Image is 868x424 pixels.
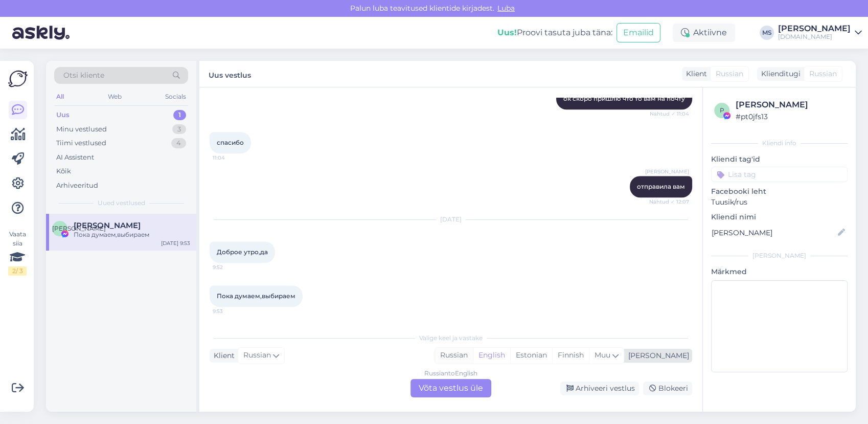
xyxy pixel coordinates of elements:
[560,382,639,395] div: Arhiveeri vestlus
[645,168,689,175] span: [PERSON_NAME]
[510,348,552,363] div: Estonian
[649,198,689,206] span: Nähtud ✓ 12:07
[778,33,851,41] div: [DOMAIN_NAME]
[624,350,689,361] div: [PERSON_NAME]
[711,212,848,222] p: Kliendi nimi
[217,292,295,300] span: Пока думаем,выбираем
[210,350,235,361] div: Klient
[56,110,70,120] div: Uus
[497,27,612,39] div: Proovi tasuta juba täna:
[217,139,244,146] span: спасибо
[809,69,837,79] span: Russian
[494,4,518,13] span: Luba
[63,70,104,81] span: Otsi kliente
[210,215,692,224] div: [DATE]
[616,23,660,42] button: Emailid
[552,348,589,363] div: Finnish
[712,227,836,238] input: Lisa nimi
[56,138,106,148] div: Tiimi vestlused
[172,124,186,135] div: 3
[56,181,98,191] div: Arhiveeritud
[643,382,692,395] div: Blokeeri
[736,111,844,122] div: # pt0jfs13
[217,248,268,256] span: Доброе утро,да
[497,28,517,37] b: Uus!
[56,124,107,135] div: Minu vestlused
[8,69,28,88] img: Askly Logo
[711,154,848,165] p: Kliendi tag'id
[213,154,251,162] span: 11:04
[52,225,106,232] span: [PERSON_NAME]
[778,25,862,41] a: [PERSON_NAME][DOMAIN_NAME]
[74,230,190,239] div: Пока думаем,выбираем
[243,350,271,361] span: Russian
[757,69,801,79] div: Klienditugi
[778,25,851,33] div: [PERSON_NAME]
[74,221,141,230] span: Катюня Филатова
[650,110,689,118] span: Nähtud ✓ 11:04
[171,138,186,148] div: 4
[213,307,251,315] span: 9:53
[56,152,94,163] div: AI Assistent
[213,263,251,271] span: 9:52
[54,90,66,103] div: All
[161,239,190,247] div: [DATE] 9:53
[435,348,473,363] div: Russian
[424,369,477,378] div: Russian to English
[210,333,692,343] div: Valige keel ja vastake
[173,110,186,120] div: 1
[163,90,188,103] div: Socials
[760,26,774,40] div: MS
[595,350,610,360] span: Muu
[711,266,848,277] p: Märkmed
[8,266,27,276] div: 2 / 3
[637,183,685,190] span: отправила вам
[711,167,848,182] input: Lisa tag
[711,139,848,148] div: Kliendi info
[106,90,124,103] div: Web
[711,251,848,260] div: [PERSON_NAME]
[682,69,707,79] div: Klient
[563,95,685,102] span: ок скоро пришлю что то вам на почту
[720,106,724,114] span: p
[711,186,848,197] p: Facebooki leht
[473,348,510,363] div: English
[8,230,27,276] div: Vaata siia
[673,24,735,42] div: Aktiivne
[716,69,743,79] span: Russian
[736,99,844,111] div: [PERSON_NAME]
[410,379,491,397] div: Võta vestlus üle
[209,67,251,81] label: Uus vestlus
[711,197,848,208] p: Tuusik/rus
[56,166,71,176] div: Kõik
[98,198,145,208] span: Uued vestlused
